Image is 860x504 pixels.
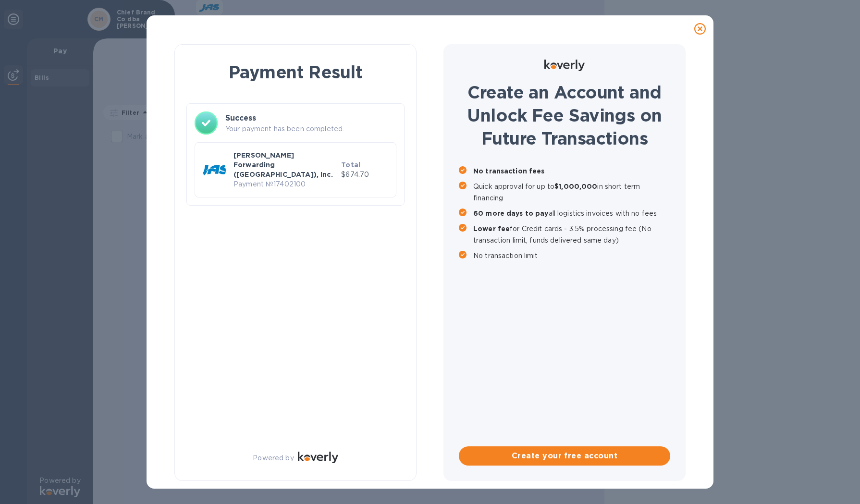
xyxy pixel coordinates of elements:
h3: Success [225,112,396,124]
p: $674.70 [341,170,388,180]
b: No transaction fees [473,167,545,175]
p: Quick approval for up to in short term financing [473,181,670,204]
b: 60 more days to pay [473,209,549,217]
button: Create your free account [459,446,670,466]
img: Logo [544,60,585,71]
span: Create your free account [467,450,663,462]
b: Lower fee [473,225,510,233]
p: [PERSON_NAME] Forwarding ([GEOGRAPHIC_DATA]), Inc. [233,150,337,179]
p: Your payment has been completed. [225,124,396,134]
p: Powered by [253,453,294,463]
p: all logistics invoices with no fees [473,208,670,219]
p: for Credit cards - 3.5% processing fee (No transaction limit, funds delivered same day) [473,223,670,246]
h1: Payment Result [190,60,401,84]
img: Logo [298,452,338,463]
b: Total [341,161,360,169]
b: $1,000,000 [554,183,597,190]
p: No transaction limit [473,250,670,261]
h1: Create an Account and Unlock Fee Savings on Future Transactions [459,81,670,150]
p: Payment № 17402100 [233,179,337,189]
